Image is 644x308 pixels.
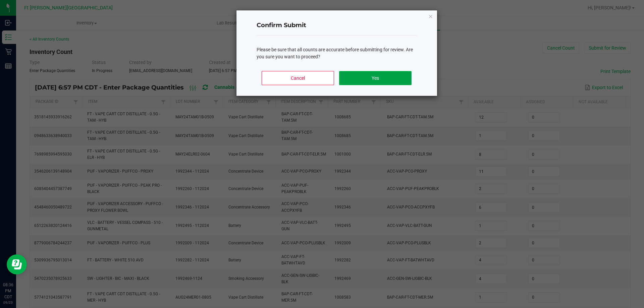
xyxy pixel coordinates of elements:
[257,21,417,30] h4: Confirm Submit
[428,12,433,20] button: Close
[339,71,411,85] button: Yes
[262,71,334,85] button: Cancel
[257,46,417,60] div: Please be sure that all counts are accurate before submitting for review. Are you sure you want t...
[7,254,27,274] iframe: Resource center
